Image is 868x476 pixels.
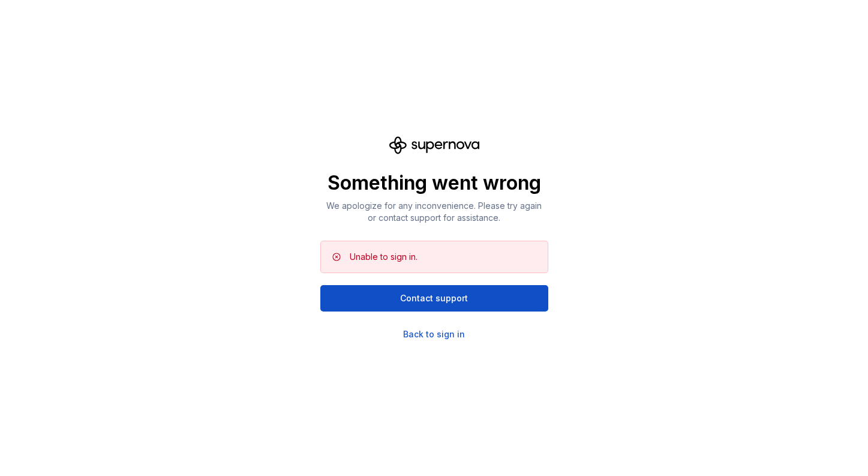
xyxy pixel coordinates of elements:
button: Contact support [320,285,548,312]
a: Back to sign in [403,328,465,340]
div: Unable to sign in. [350,251,418,263]
p: We apologize for any inconvenience. Please try again or contact support for assistance. [320,200,548,224]
span: Contact support [400,292,468,304]
p: Something went wrong [320,171,548,195]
